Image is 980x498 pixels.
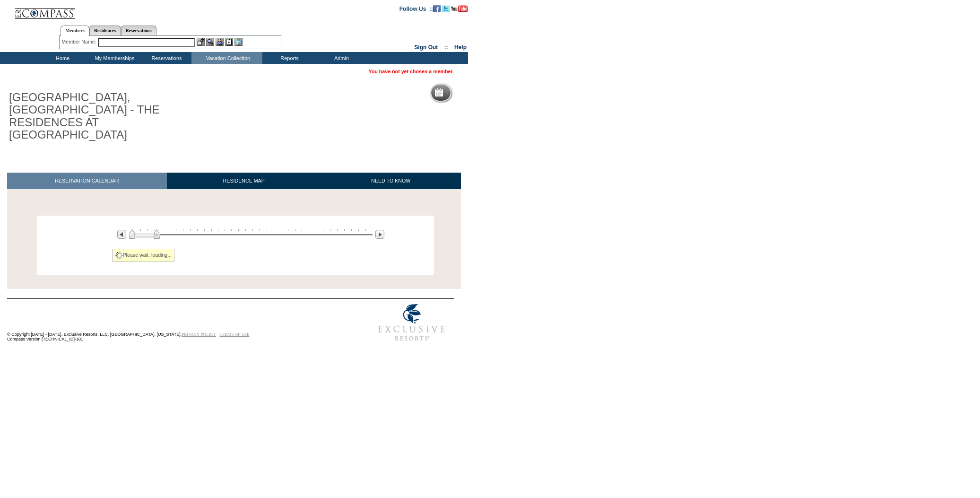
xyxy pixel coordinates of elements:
img: b_calculator.gif [234,38,243,46]
img: Follow us on Twitter [442,5,450,12]
a: RESERVATION CALENDAR [7,173,167,189]
td: Vacation Collection [191,52,262,64]
img: b_edit.gif [197,38,205,46]
a: Become our fan on Facebook [433,5,441,11]
span: :: [444,44,448,51]
td: Home [35,52,87,64]
a: Residences [89,26,121,35]
h5: Reservation Calendar [447,90,519,96]
a: Sign Out [414,44,438,51]
img: Next [375,230,384,239]
td: My Memberships [87,52,139,64]
a: Follow us on Twitter [442,5,450,11]
td: Reports [262,52,314,64]
a: Members [61,26,89,36]
span: You have not yet chosen a member. [369,69,454,74]
img: Impersonate [216,38,224,46]
img: Reservations [225,38,233,46]
a: Subscribe to our YouTube Channel [451,5,468,11]
td: Follow Us :: [399,5,433,12]
a: PRIVACY POLICY [182,332,216,337]
img: Subscribe to our YouTube Channel [451,5,468,12]
a: Reservations [121,26,156,35]
img: Become our fan on Facebook [433,5,441,12]
td: Reservations [139,52,191,64]
td: © Copyright [DATE] - [DATE]. Exclusive Resorts, LLC. [GEOGRAPHIC_DATA], [US_STATE]. Compass Versi... [7,299,338,346]
img: View [206,38,214,46]
a: Help [454,44,467,51]
div: Please wait, loading... [113,249,175,262]
img: Exclusive Resorts [369,299,454,346]
a: TERMS OF USE [220,332,250,337]
td: Admin [314,52,366,64]
a: NEED TO KNOW [321,173,461,189]
img: spinner2.gif [115,252,123,259]
h1: [GEOGRAPHIC_DATA], [GEOGRAPHIC_DATA] - THE RESIDENCES AT [GEOGRAPHIC_DATA] [7,89,219,143]
img: Previous [117,230,126,239]
div: Member Name: [61,38,98,46]
a: RESIDENCE MAP [167,173,321,189]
